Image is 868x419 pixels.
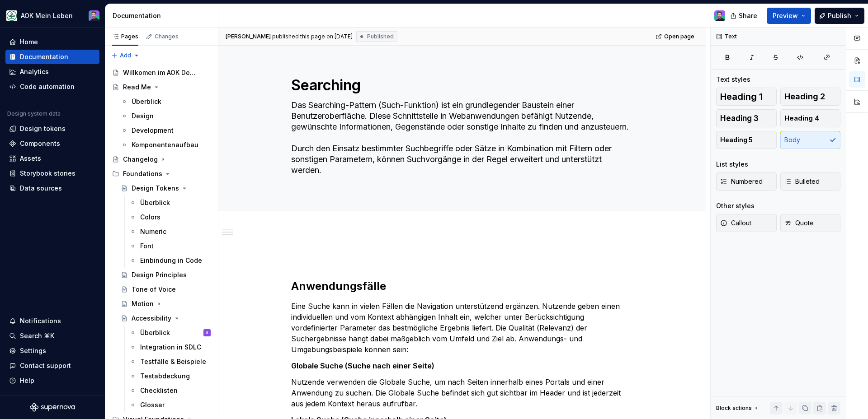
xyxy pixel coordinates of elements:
[126,210,214,224] a: Colors
[20,361,71,370] div: Contact support
[653,30,698,43] a: Open page
[126,383,214,398] a: Checklisten
[367,33,394,40] span: Published
[108,80,214,94] a: Read Me
[226,33,271,40] span: [PERSON_NAME]
[126,398,214,412] a: Glossar
[716,201,755,210] div: Other styles
[272,33,353,40] div: published this page on [DATE]
[140,198,170,207] div: Überblick
[773,11,798,20] span: Preview
[716,172,777,191] button: Numbered
[117,94,214,109] a: Überblick
[5,344,99,358] a: Settings
[117,109,214,123] a: Design
[5,79,99,94] a: Code automation
[132,270,187,279] div: Design Principles
[780,214,841,232] button: Quote
[767,8,811,24] button: Preview
[716,109,777,127] button: Heading 3
[20,154,41,163] div: Assets
[716,160,748,169] div: List styles
[117,297,214,311] a: Motion
[126,340,214,354] a: Integration in SDLC
[291,279,633,293] h2: Anwendungsfälle
[20,346,46,355] div: Settings
[828,11,851,20] span: Publish
[108,65,214,80] a: Willkomen im AOK Designsystem!
[739,11,757,20] span: Share
[5,166,99,181] a: Storybook stories
[716,88,777,106] button: Heading 1
[140,227,166,236] div: Numeric
[720,92,763,101] span: Heading 1
[132,140,198,149] div: Komponentenaufbau
[113,11,214,20] div: Documentation
[140,328,170,337] div: Überblick
[140,213,160,222] div: Colors
[30,403,75,412] svg: Supernova Logo
[117,181,214,196] a: Design Tokens
[784,177,820,186] span: Bulleted
[291,377,633,409] p: Nutzende verwenden die Globale Suche, um nach Seiten innerhalb eines Portals und einer Anwendung ...
[20,67,49,76] div: Analytics
[20,52,68,61] div: Documentation
[780,172,841,191] button: Bulleted
[21,11,73,20] div: AOK Mein Leben
[126,239,214,253] a: Font
[108,49,142,62] button: Add
[5,314,99,328] button: Notifications
[117,282,214,297] a: Tone of Voice
[126,224,214,239] a: Numeric
[20,124,66,133] div: Design tokens
[289,74,631,96] textarea: Searching
[140,242,154,251] div: Font
[5,151,99,166] a: Assets
[140,357,206,366] div: Testfälle & Beispiele
[5,65,99,79] a: Analytics
[784,114,819,123] span: Heading 4
[5,373,99,388] button: Help
[140,343,201,352] div: Integration in SDLC
[20,331,54,340] div: Search ⌘K
[5,121,99,136] a: Design tokens
[123,83,151,92] div: Read Me
[5,35,99,49] a: Home
[140,256,202,265] div: Einbindung in Code
[716,402,760,414] div: Block actions
[140,400,165,410] div: Glossar
[7,110,61,117] div: Design system data
[5,329,99,343] button: Search ⌘K
[126,253,214,268] a: Einbindung in Code
[20,169,75,178] div: Storybook stories
[89,10,99,21] img: Samuel
[6,10,17,21] img: df5db9ef-aba0-4771-bf51-9763b7497661.png
[815,8,864,24] button: Publish
[108,152,214,167] a: Changelog
[206,328,208,337] div: S
[126,196,214,210] a: Überblick
[720,177,763,186] span: Numbered
[132,285,176,294] div: Tone of Voice
[123,155,158,164] div: Changelog
[117,311,214,326] a: Accessibility
[20,82,75,91] div: Code automation
[20,37,38,47] div: Home
[291,301,633,355] p: Eine Suche kann in vielen Fällen die Navigation unterstützend ergänzen. Nutzende geben einen indi...
[126,326,214,340] a: ÜberblickS
[132,184,179,193] div: Design Tokens
[20,376,34,385] div: Help
[716,214,777,232] button: Callout
[664,33,694,40] span: Open page
[126,369,214,383] a: Testabdeckung
[140,372,190,381] div: Testabdeckung
[20,317,61,326] div: Notifications
[5,136,99,151] a: Components
[784,92,825,101] span: Heading 2
[20,139,60,148] div: Components
[2,6,103,25] button: AOK Mein LebenSamuel
[720,219,751,228] span: Callout
[120,52,131,59] span: Add
[132,112,154,121] div: Design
